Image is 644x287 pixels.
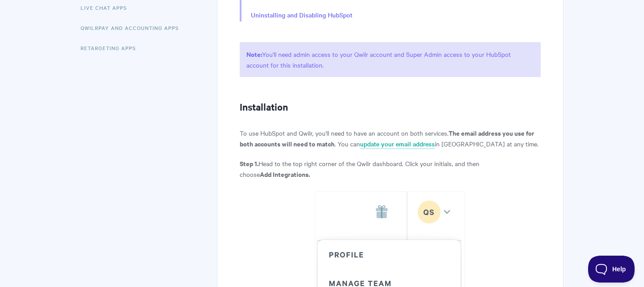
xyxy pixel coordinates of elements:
a: Uninstalling and Disabling HubSpot [251,10,352,20]
strong: Note: [246,49,262,59]
p: You'll need admin access to your Qwilr account and Super Admin access to your HubSpot account for... [240,42,541,77]
iframe: Toggle Customer Support [588,256,635,283]
a: QwilrPay and Accounting Apps [80,19,186,37]
p: To use HubSpot and Qwilr, you'll need to have an account on both services. . You can in [GEOGRAPH... [240,128,541,149]
a: update your email address [360,139,435,149]
strong: Add Integrations. [260,169,310,179]
p: Head to the top right corner of the Qwilr dashboard. Click your initials, and then choose [240,158,541,180]
h2: Installation [240,99,541,114]
a: Retargeting Apps [80,39,143,57]
strong: Step 1. [240,158,258,168]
